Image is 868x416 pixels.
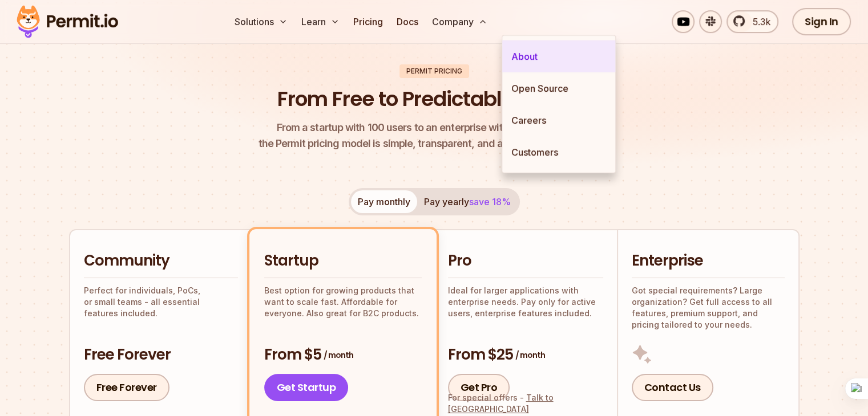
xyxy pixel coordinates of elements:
[417,190,518,213] button: Pay yearlysave 18%
[264,345,422,365] h3: From $5
[502,104,615,136] a: Careers
[792,8,851,35] a: Sign In
[448,285,603,319] p: Ideal for larger applications with enterprise needs. Pay only for active users, enterprise featur...
[11,2,123,41] img: Permit logo
[259,120,610,152] p: the Permit pricing model is simple, transparent, and affordable for everyone.
[392,10,423,33] a: Docs
[502,72,615,104] a: Open Source
[84,251,238,271] h2: Community
[427,10,492,33] button: Company
[469,196,511,207] span: save 18%
[259,120,610,136] span: From a startup with 100 users to an enterprise with 1000s of tenants,
[502,136,615,168] a: Customers
[324,349,353,361] span: / month
[277,85,591,113] h1: From Free to Predictable Scaling
[230,10,292,33] button: Solutions
[502,40,615,72] a: About
[448,345,603,365] h3: From $25
[448,251,603,271] h2: Pro
[264,285,422,319] p: Best option for growing products that want to scale fast. Affordable for everyone. Also great for...
[448,374,510,401] a: Get Pro
[448,392,603,415] div: For special offers -
[746,15,770,28] span: 5.3k
[84,285,238,319] p: Perfect for individuals, PoCs, or small teams - all essential features included.
[349,10,387,33] a: Pricing
[399,64,469,78] div: Permit Pricing
[264,251,422,271] h2: Startup
[515,349,545,361] span: / month
[297,10,344,33] button: Learn
[632,374,713,401] a: Contact Us
[84,345,238,365] h3: Free Forever
[632,285,785,331] p: Got special requirements? Large organization? Get full access to all features, premium support, a...
[84,374,169,401] a: Free Forever
[726,10,778,33] a: 5.3k
[264,374,349,401] a: Get Startup
[632,251,785,271] h2: Enterprise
